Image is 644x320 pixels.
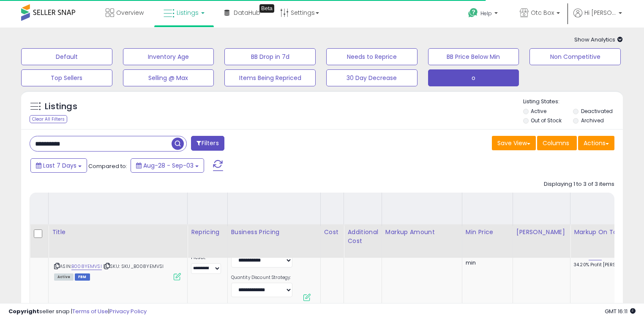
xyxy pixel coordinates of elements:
[71,263,102,270] a: B008YEMVSI
[123,48,214,65] button: Inventory Age
[573,8,622,28] a: Hi [PERSON_NAME]
[543,139,569,147] span: Columns
[231,228,317,237] div: Business Pricing
[191,136,224,151] button: Filters
[574,252,644,268] div: %
[466,228,509,237] div: Min Price
[531,108,546,115] label: Active
[347,228,378,246] div: Additional Cost
[123,69,214,86] button: Selling @ Max
[428,48,519,65] button: BB Price Below Min
[54,232,181,279] div: ASIN:
[21,48,112,65] button: Default
[231,275,292,281] label: Quantity Discount Strategy:
[8,308,147,316] div: seller snap | |
[143,161,194,170] span: Aug-28 - Sep-03
[52,228,184,237] div: Title
[54,273,74,281] span: All listings currently available for purchase on Amazon
[88,162,127,170] span: Compared to:
[428,69,519,86] button: o
[116,8,144,17] span: Overview
[234,8,260,17] span: DataHub
[75,273,90,281] span: FBM
[385,228,458,237] div: Markup Amount
[8,307,39,315] strong: Copyright
[224,48,316,65] button: BB Drop in 7d
[574,262,644,268] p: 34.20% Profit [PERSON_NAME]
[30,115,67,123] div: Clear All Filters
[224,69,316,86] button: Items Being Repriced
[581,108,613,115] label: Deactivated
[529,48,621,65] button: Non Competitive
[326,48,418,65] button: Needs to Reprice
[103,263,164,270] span: | SKU: SKU_B008YEMVSI
[537,136,577,150] button: Columns
[584,8,616,17] span: Hi [PERSON_NAME]
[43,161,76,170] span: Last 7 Days
[544,180,614,188] div: Displaying 1 to 3 of 3 items
[177,8,199,17] span: Listings
[30,158,87,173] button: Last 7 Days
[516,228,567,237] div: [PERSON_NAME]
[581,117,604,124] label: Archived
[605,307,636,315] span: 2025-09-12 16:11 GMT
[480,10,492,17] span: Help
[131,158,204,173] button: Aug-28 - Sep-03
[191,228,224,237] div: Repricing
[191,255,221,274] div: Preset:
[259,4,274,13] div: Tooltip anchor
[461,1,506,28] a: Help
[468,8,478,18] i: Get Help
[72,307,108,315] a: Terms of Use
[492,136,536,150] button: Save View
[109,307,147,315] a: Privacy Policy
[531,8,554,17] span: Otc Box
[578,136,614,150] button: Actions
[523,98,623,106] p: Listing States:
[326,69,418,86] button: 30 Day Decrease
[21,69,112,86] button: Top Sellers
[531,117,562,124] label: Out of Stock
[324,228,341,237] div: Cost
[574,36,623,44] span: Show Analytics
[45,101,77,113] h5: Listings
